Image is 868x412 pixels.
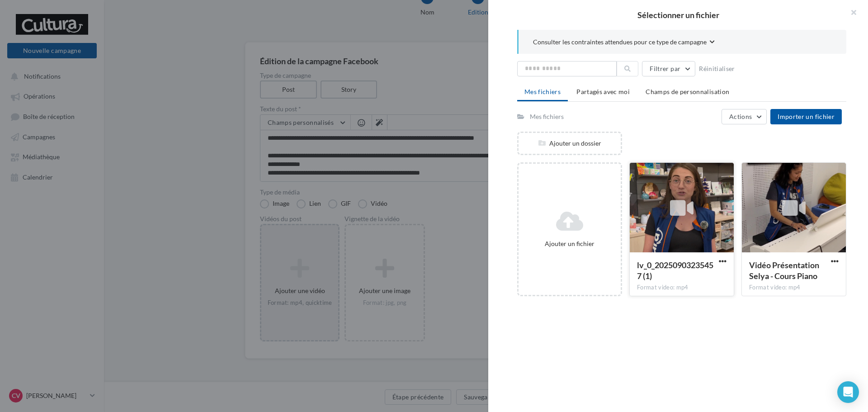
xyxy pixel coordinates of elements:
[729,113,752,120] span: Actions
[524,88,561,95] span: Mes fichiers
[522,239,617,248] div: Ajouter un fichier
[749,284,839,292] div: Format video: mp4
[533,38,707,47] span: Consulter les contraintes attendues pour ce type de campagne
[770,109,842,124] button: Importer un fichier
[646,88,729,95] span: Champs de personnalisation
[778,113,835,120] span: Importer un fichier
[637,284,726,292] div: Format video: mp4
[637,260,713,281] span: lv_0_20250903235457 (1)
[837,381,859,403] div: Open Intercom Messenger
[519,139,621,148] div: Ajouter un dossier
[576,88,630,95] span: Partagés avec moi
[749,260,819,281] span: Vidéo Présentation Selya - Cours Piano
[642,61,695,76] button: Filtrer par
[503,11,854,19] h2: Sélectionner un fichier
[533,37,715,48] button: Consulter les contraintes attendues pour ce type de campagne
[695,63,739,74] button: Réinitialiser
[722,109,767,124] button: Actions
[530,112,564,121] div: Mes fichiers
